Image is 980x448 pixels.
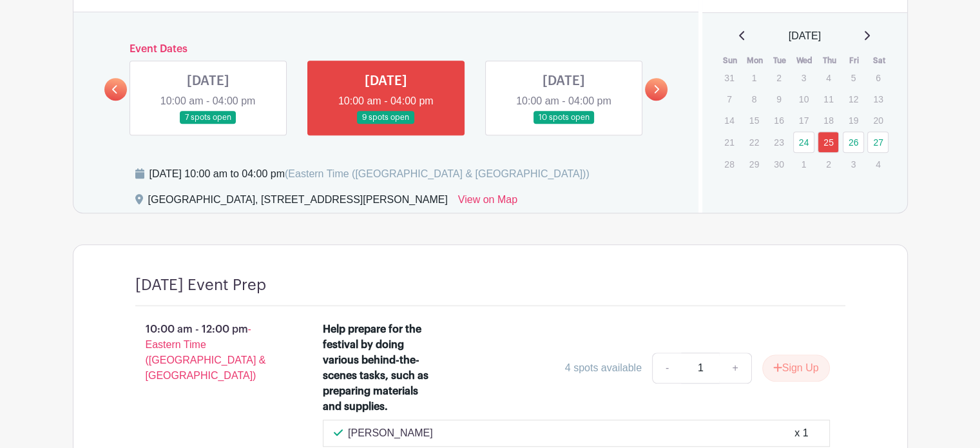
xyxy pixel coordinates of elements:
[768,154,789,174] p: 30
[458,192,517,213] a: View on Map
[793,110,814,130] p: 17
[793,131,814,153] a: 24
[743,54,768,67] th: Mon
[818,89,839,109] p: 11
[867,89,889,109] p: 13
[719,353,751,384] a: +
[867,131,889,153] a: 27
[323,322,434,414] div: Help prepare for the festival by doing various behind-the-scenes tasks, such as preparing materia...
[744,89,765,109] p: 8
[793,54,818,67] th: Wed
[146,324,266,381] span: - Eastern Time ([GEOGRAPHIC_DATA] & [GEOGRAPHIC_DATA])
[718,54,743,67] th: Sun
[768,89,789,109] p: 9
[818,68,839,88] p: 4
[762,355,830,382] button: Sign Up
[744,68,765,88] p: 1
[718,132,740,152] p: 21
[793,89,814,109] p: 10
[817,54,842,67] th: Thu
[867,54,892,67] th: Sat
[115,317,303,389] p: 10:00 am - 12:00 pm
[842,54,867,67] th: Fri
[565,360,642,376] div: 4 spots available
[718,110,740,130] p: 14
[867,110,889,130] p: 20
[135,276,266,295] h4: [DATE] Event Prep
[789,28,821,44] span: [DATE]
[867,68,889,88] p: 6
[818,110,839,130] p: 18
[718,89,740,109] p: 7
[793,154,814,174] p: 1
[148,192,448,213] div: [GEOGRAPHIC_DATA], [STREET_ADDRESS][PERSON_NAME]
[285,168,590,179] span: (Eastern Time ([GEOGRAPHIC_DATA] & [GEOGRAPHIC_DATA]))
[843,110,864,130] p: 19
[793,68,814,88] p: 3
[149,166,590,182] div: [DATE] 10:00 am to 04:00 pm
[843,89,864,109] p: 12
[744,132,765,152] p: 22
[767,54,793,67] th: Tue
[867,154,889,174] p: 4
[818,131,839,153] a: 25
[794,425,808,441] div: x 1
[768,132,789,152] p: 23
[348,425,433,441] p: [PERSON_NAME]
[768,68,789,88] p: 2
[843,154,864,174] p: 3
[718,154,740,174] p: 28
[744,110,765,130] p: 15
[843,131,864,153] a: 26
[718,68,740,88] p: 31
[652,353,682,384] a: -
[843,68,864,88] p: 5
[768,110,789,130] p: 16
[818,154,839,174] p: 2
[744,154,765,174] p: 29
[127,43,646,55] h6: Event Dates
